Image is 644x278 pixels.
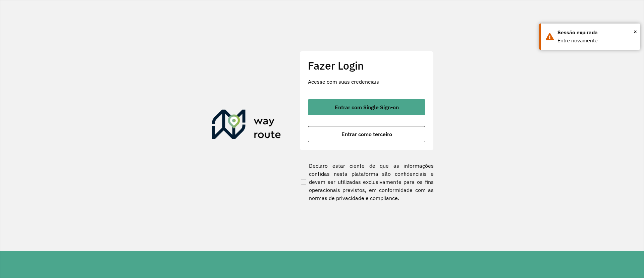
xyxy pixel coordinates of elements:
button: button [308,126,425,142]
h2: Fazer Login [308,59,425,72]
span: Entrar como terceiro [341,131,392,137]
div: Entre novamente [557,37,635,45]
button: button [308,99,425,115]
span: Entrar com Single Sign-on [335,105,399,110]
img: Roteirizador AmbevTech [212,110,281,142]
label: Declaro estar ciente de que as informações contidas nesta plataforma são confidenciais e devem se... [300,162,434,202]
span: × [634,27,637,37]
p: Acesse com suas credenciais [308,78,425,86]
div: Sessão expirada [557,29,635,37]
button: Close [634,27,637,37]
